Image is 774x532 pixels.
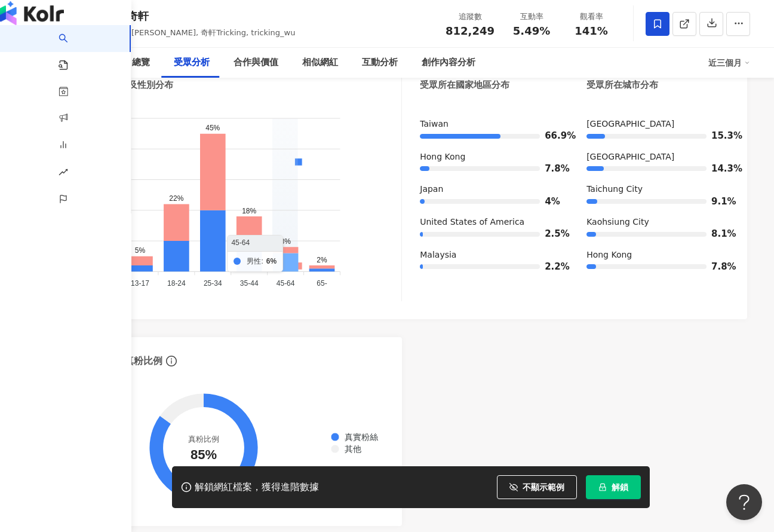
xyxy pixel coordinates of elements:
[93,79,173,91] div: 受眾年齡及性別分布
[446,11,494,23] div: 追蹤數
[131,280,149,288] tspan: 13-17
[586,184,729,195] div: Taichung City
[575,25,608,37] span: 141%
[545,197,563,206] span: 4%
[420,184,563,195] div: Japan
[612,482,628,492] span: 解鎖
[711,164,729,173] span: 14.3%
[240,280,259,288] tspan: 35-44
[131,28,296,37] span: [PERSON_NAME], 奇軒Tricking, tricking_wu
[164,354,179,368] span: info-circle
[317,280,327,288] tspan: 65-
[545,230,563,239] span: 2.5%
[711,262,729,271] span: 7.8%
[545,132,563,140] span: 66.9%
[234,56,278,70] div: 合作與價值
[711,197,729,206] span: 9.1%
[497,475,577,499] button: 不顯示範例
[362,56,398,70] div: 互動分析
[420,216,563,228] div: United States of America
[167,280,186,288] tspan: 18-24
[711,132,729,140] span: 15.3%
[193,210,216,218] span: 男性
[420,249,563,261] div: Malaysia
[513,25,550,37] span: 5.49%
[132,56,150,70] div: 總覽
[586,475,641,499] button: 解鎖
[302,56,338,70] div: 相似網紅
[420,79,509,91] div: 受眾所在國家地區分布
[586,118,729,130] div: [GEOGRAPHIC_DATA]
[509,11,554,23] div: 互動率
[569,11,614,23] div: 觀看率
[422,56,475,70] div: 創作內容分析
[116,8,296,23] div: 吳奇軒
[523,482,564,492] span: 不顯示範例
[446,25,494,37] span: 812,249
[336,444,361,454] span: 其他
[336,432,378,442] span: 真實粉絲
[420,151,563,163] div: Hong Kong
[545,262,563,271] span: 2.2%
[711,230,729,239] span: 8.1%
[195,481,319,494] div: 解鎖網紅檔案，獲得進階數據
[59,160,68,187] span: rise
[598,483,607,491] span: lock
[708,53,750,72] div: 近三個月
[59,25,82,72] a: search
[277,280,295,288] tspan: 45-64
[586,151,729,163] div: [GEOGRAPHIC_DATA]
[586,79,658,91] div: 受眾所在城市分布
[174,56,210,70] div: 受眾分析
[545,164,563,173] span: 7.8%
[586,249,729,261] div: Hong Kong
[204,280,222,288] tspan: 25-34
[420,118,563,130] div: Taiwan
[586,216,729,228] div: Kaohsiung City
